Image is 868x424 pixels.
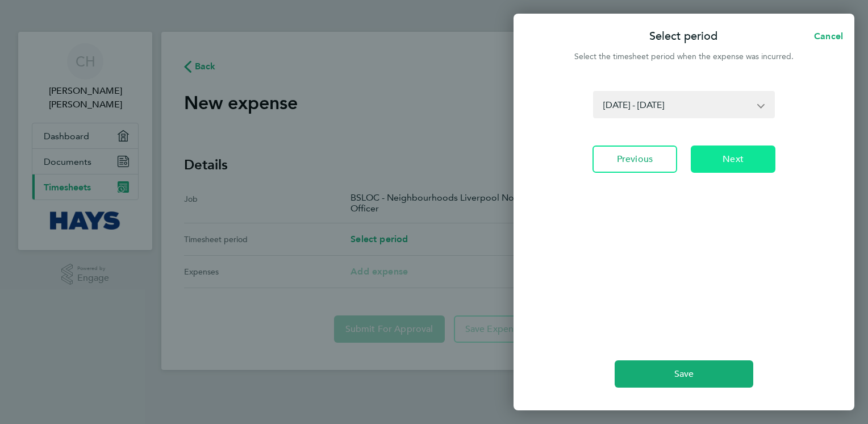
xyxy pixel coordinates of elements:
[617,153,653,165] span: Previous
[594,92,760,117] select: expenses-timesheet-period-select
[811,31,843,41] span: Cancel
[691,146,775,173] button: Next
[514,50,854,64] div: Select the timesheet period when the expense was incurred.
[723,153,744,165] span: Next
[674,368,694,380] span: Save
[592,146,677,173] button: Previous
[649,28,717,44] p: Select period
[615,360,753,388] button: Save
[796,25,854,48] button: Cancel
